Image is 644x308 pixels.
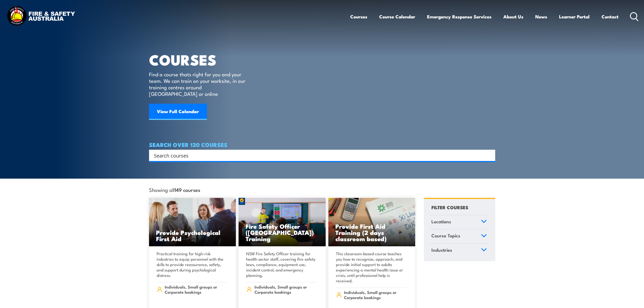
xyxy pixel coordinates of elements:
[149,71,248,97] p: Find a course thats right for you and your team. We can train on your worksite, in our training c...
[602,9,619,24] a: Contact
[350,9,367,24] a: Courses
[429,244,489,258] a: Industries
[503,9,523,24] a: About Us
[246,223,319,242] h3: Fire Safety Officer ([GEOGRAPHIC_DATA]) Training
[157,251,227,278] p: Practical training for high-risk industries to equip personnel with the skills to provide reassur...
[431,232,460,239] span: Course Topics
[328,198,415,247] a: Provide First Aid Training (2 days classroom based)
[431,218,451,225] span: Locations
[149,104,207,120] a: View Full Calendar
[165,284,227,294] span: Individuals, Small groups or Corporate bookings
[431,246,452,254] span: Industries
[429,229,489,243] a: Course Topics
[149,198,236,247] a: Provide Psychological First Aid
[335,223,408,242] h3: Provide First Aid Training (2 days classroom based)
[239,198,326,247] a: Fire Safety Officer ([GEOGRAPHIC_DATA]) Training
[155,152,484,159] form: Search form
[239,198,326,247] img: Fire Safety Advisor
[328,198,415,247] img: Mental Health First Aid Training (Standard) – Classroom
[431,204,468,211] h4: FILTER COURSES
[336,251,406,283] p: This classroom-based course teaches you how to recognise, approach, and provide initial support t...
[559,9,590,24] a: Learner Portal
[429,215,489,229] a: Locations
[149,53,253,66] h1: COURSES
[427,9,491,24] a: Emergency Response Services
[344,290,406,300] span: Individuals, Small groups or Corporate bookings
[174,186,200,193] strong: 149 courses
[154,151,483,159] input: Search input
[379,9,415,24] a: Course Calendar
[149,198,236,247] img: Mental Health First Aid Training Course from Fire & Safety Australia
[149,142,495,148] h4: SEARCH OVER 120 COURSES
[255,284,316,294] span: Individuals, Small groups or Corporate bookings
[156,229,229,242] h3: Provide Psychological First Aid
[149,187,200,192] span: Showing all
[246,251,316,278] p: NSW Fire Safety Officer training for health sector staff, covering fire safety laws, compliance, ...
[486,152,493,159] button: Search magnifier button
[535,9,547,24] a: News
